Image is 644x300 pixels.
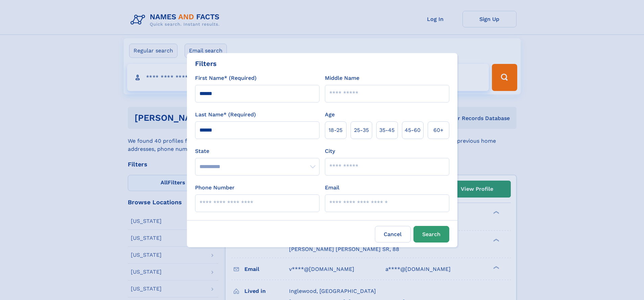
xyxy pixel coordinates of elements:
[325,147,335,155] label: City
[413,226,449,243] button: Search
[354,126,369,134] span: 25‑35
[375,226,411,243] label: Cancel
[195,111,256,119] label: Last Name* (Required)
[195,74,257,82] label: First Name* (Required)
[195,59,217,69] div: Filters
[325,184,339,192] label: Email
[325,111,335,119] label: Age
[325,74,359,82] label: Middle Name
[195,147,319,155] label: State
[405,126,421,134] span: 45‑60
[195,184,235,192] label: Phone Number
[433,126,444,134] span: 60+
[329,126,342,134] span: 18‑25
[379,126,395,134] span: 35‑45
